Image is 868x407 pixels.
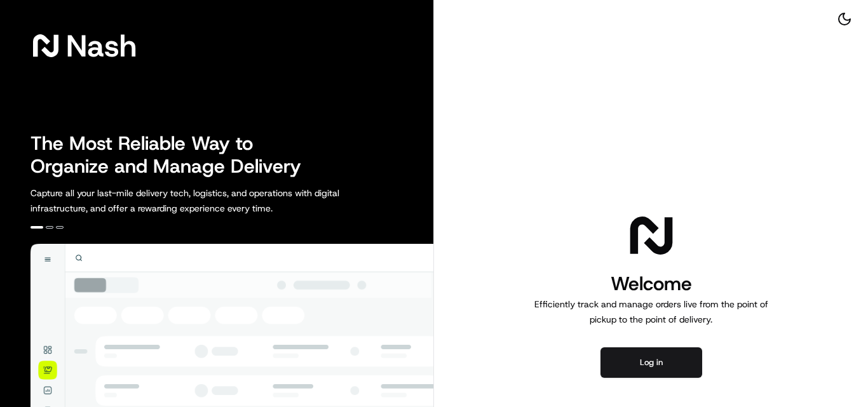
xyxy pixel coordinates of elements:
p: Efficiently track and manage orders live from the point of pickup to the point of delivery. [529,297,773,327]
h2: The Most Reliable Way to Organize and Manage Delivery [31,132,315,178]
button: Log in [600,347,702,378]
span: Nash [66,33,137,58]
p: Capture all your last-mile delivery tech, logistics, and operations with digital infrastructure, ... [31,185,397,216]
h1: Welcome [529,271,773,297]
